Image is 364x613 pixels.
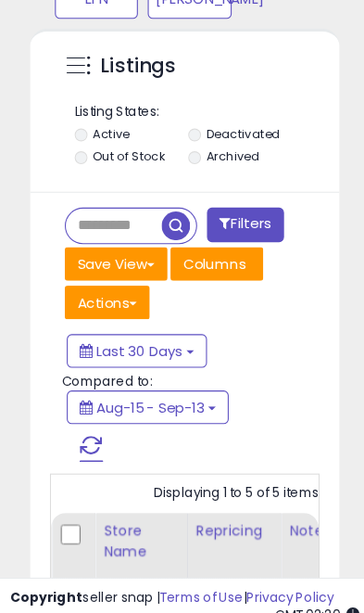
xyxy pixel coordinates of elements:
[169,249,256,281] button: Columns
[71,331,203,363] button: Last 30 Days
[19,568,86,586] strong: Copyright
[67,366,152,384] span: Compared to:
[202,135,271,151] label: Deactivated
[103,67,174,93] h5: Listings
[280,506,348,526] div: Note
[158,568,237,586] a: Terms of Use
[99,338,180,356] span: Last 30 Days
[193,506,264,526] div: Repricing
[71,384,223,415] button: Aug-15 - Sep-13
[69,249,166,281] button: Save View
[267,585,345,603] span: 2025-10-14 02:20 GMT
[106,506,177,545] div: Store Name
[99,390,200,409] span: Aug-15 - Sep-13
[202,156,252,172] label: Archived
[153,472,308,490] div: Displaying 1 to 5 of 5 items
[203,212,275,245] button: Filters
[181,256,239,275] span: Columns
[69,286,149,317] button: Actions
[240,568,321,586] a: Privacy Policy
[96,156,164,172] label: Out of Stock
[96,135,131,151] label: Active
[19,569,321,587] div: seller snap | |
[79,114,290,132] p: Listing States:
